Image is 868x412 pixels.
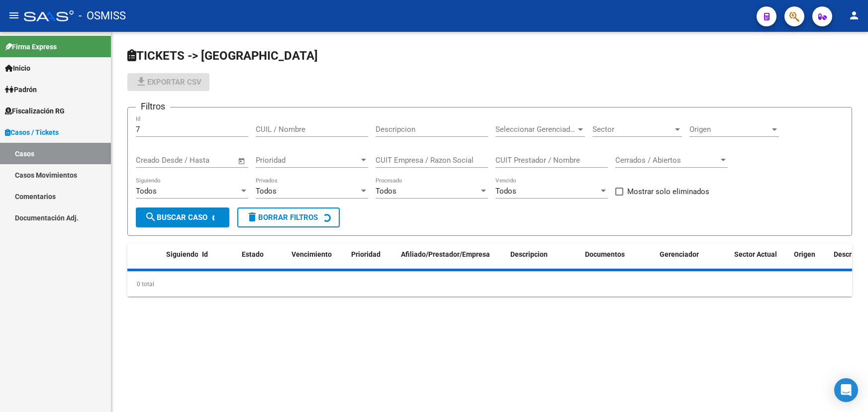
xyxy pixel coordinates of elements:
datatable-header-cell: Siguiendo [162,244,198,277]
h3: Filtros [136,100,170,113]
button: Open calendar [236,155,248,167]
span: Todos [256,187,277,196]
span: Todos [495,187,516,196]
datatable-header-cell: Gerenciador [656,244,730,277]
span: Id [202,250,208,258]
span: Casos / Tickets [5,127,59,138]
span: Seleccionar Gerenciador [495,125,576,134]
div: Open Intercom Messenger [834,378,858,402]
span: Siguiendo [166,250,198,258]
span: Sector [592,125,673,134]
mat-icon: delete [246,211,258,223]
button: Borrar Filtros [237,207,340,227]
span: Prioridad [351,250,381,258]
span: Buscar Caso [145,213,207,222]
mat-icon: menu [8,9,20,21]
span: Exportar CSV [135,78,201,87]
datatable-header-cell: Estado [238,244,288,277]
datatable-header-cell: Prioridad [347,244,397,277]
datatable-header-cell: Sector Actual [730,244,790,277]
button: Exportar CSV [127,73,209,91]
span: Mostrar solo eliminados [627,186,709,198]
span: Padrón [5,84,37,95]
span: Vencimiento [291,250,332,258]
span: Estado [242,250,264,258]
datatable-header-cell: Descripcion [506,244,581,277]
mat-icon: file_download [135,76,147,88]
input: Fecha inicio [136,156,176,165]
span: Origen [689,125,770,134]
span: Gerenciador [660,250,699,258]
span: Afiliado/Prestador/Empresa [401,250,490,258]
span: Firma Express [5,41,57,52]
input: Fecha fin [185,156,233,165]
span: Fiscalización RG [5,105,65,116]
span: Cerrados / Abiertos [615,156,719,165]
datatable-header-cell: Documentos [581,244,656,277]
span: Descripcion [510,250,548,258]
span: TICKETS -> [GEOGRAPHIC_DATA] [127,49,318,63]
span: Prioridad [256,156,359,165]
mat-icon: person [848,9,860,21]
mat-icon: search [145,211,157,223]
span: - OSMISS [79,5,126,27]
button: Buscar Caso [136,207,229,227]
span: Todos [376,187,396,196]
datatable-header-cell: Origen [790,244,830,277]
div: 0 total [127,272,852,297]
span: Origen [794,250,815,258]
span: Borrar Filtros [246,213,318,222]
span: Documentos [585,250,625,258]
span: Inicio [5,63,30,74]
datatable-header-cell: Id [198,244,238,277]
datatable-header-cell: Vencimiento [288,244,347,277]
span: Sector Actual [734,250,777,258]
span: Todos [136,187,157,196]
datatable-header-cell: Afiliado/Prestador/Empresa [397,244,506,277]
